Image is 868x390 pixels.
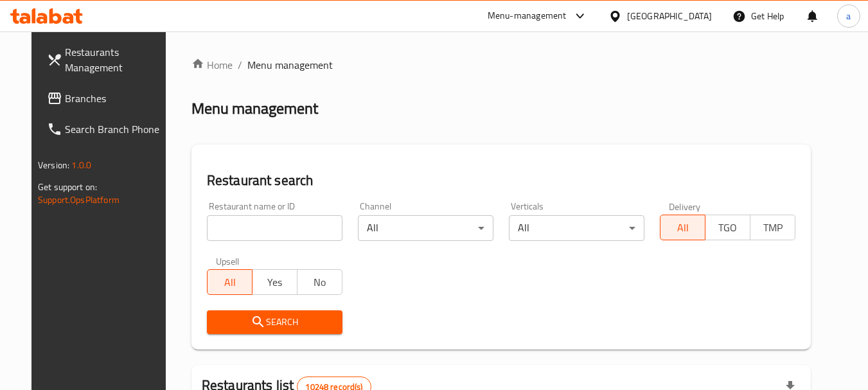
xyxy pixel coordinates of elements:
[258,273,292,292] span: Yes
[297,269,342,295] button: No
[38,157,69,173] span: Version:
[252,269,297,295] button: Yes
[191,98,318,119] h2: Menu management
[705,215,750,240] button: TGO
[207,310,342,334] button: Search
[238,57,242,73] li: /
[660,215,705,240] button: All
[217,314,332,330] span: Search
[65,121,166,137] span: Search Branch Phone
[65,44,166,75] span: Restaurants Management
[207,215,342,241] input: Search for restaurant name or ID..
[207,171,795,190] h2: Restaurant search
[669,202,701,211] label: Delivery
[750,215,795,240] button: TMP
[711,218,745,237] span: TGO
[488,8,567,24] div: Menu-management
[216,256,240,265] label: Upsell
[38,191,120,208] a: Support.OpsPlatform
[191,57,233,73] a: Home
[846,9,851,23] span: a
[627,9,712,23] div: [GEOGRAPHIC_DATA]
[666,218,700,237] span: All
[38,179,97,195] span: Get support on:
[303,273,337,292] span: No
[213,273,247,292] span: All
[37,37,177,83] a: Restaurants Management
[37,114,177,145] a: Search Branch Phone
[191,57,811,73] nav: breadcrumb
[207,269,252,295] button: All
[65,91,166,106] span: Branches
[71,157,91,173] span: 1.0.0
[509,215,644,241] div: All
[37,83,177,114] a: Branches
[247,57,333,73] span: Menu management
[756,218,790,237] span: TMP
[358,215,493,241] div: All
